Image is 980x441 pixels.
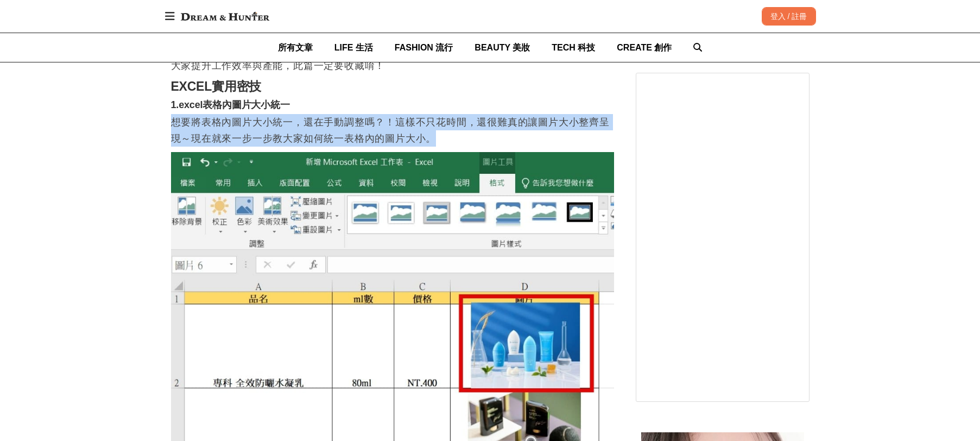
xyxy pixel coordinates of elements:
a: TECH 科技 [552,33,595,62]
h2: EXCEL實用密技 [171,79,614,94]
span: BEAUTY 美妝 [475,43,530,52]
a: LIFE 生活 [334,33,373,62]
span: TECH 科技 [552,43,595,52]
a: BEAUTY 美妝 [475,33,530,62]
p: 想要將表格內圖片大小統一，還在手動調整嗎？！這樣不只花時間，還很難真的讓圖片大小整齊呈現～現在就來一步一步教大家如何統一表格內的圖片大小。 [171,114,614,147]
span: 所有文章 [278,43,313,52]
img: Dream & Hunter [175,7,275,26]
a: 所有文章 [278,33,313,62]
span: LIFE 生活 [334,43,373,52]
span: CREATE 創作 [617,43,672,52]
span: FASHION 流行 [395,43,453,52]
a: FASHION 流行 [395,33,453,62]
div: 登入 / 註冊 [762,7,816,26]
h3: 1.excel表格內圖片大小統一 [171,99,614,111]
a: CREATE 創作 [617,33,672,62]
